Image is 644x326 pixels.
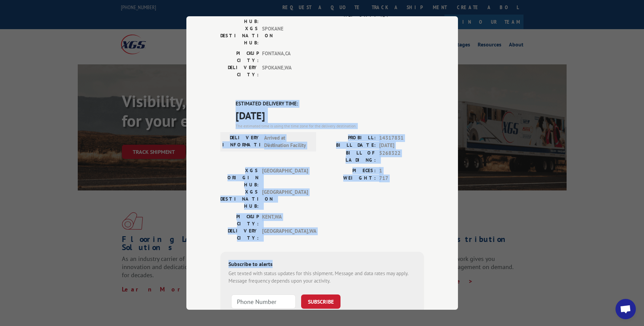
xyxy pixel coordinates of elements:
[228,270,416,285] div: Get texted with status updates for this shipment. Message and data rates may apply. Message frequ...
[262,188,308,210] span: [GEOGRAPHIC_DATA]
[262,227,308,242] span: [GEOGRAPHIC_DATA] , WA
[220,167,259,188] label: XGS ORIGIN HUB:
[262,213,308,227] span: KENT , WA
[379,167,424,175] span: 1
[322,134,376,142] label: PROBILL:
[379,134,424,142] span: 14317831
[322,149,376,164] label: BILL OF LADING:
[231,294,296,309] input: Phone Number
[262,50,308,64] span: FONTANA , CA
[379,175,424,182] span: 717
[262,25,308,46] span: SPOKANE
[322,167,376,175] label: PIECES:
[264,134,310,149] span: Arrived at Destination Facility
[379,142,424,149] span: [DATE]
[220,50,259,64] label: PICKUP CITY:
[220,188,259,210] label: XGS DESTINATION HUB:
[228,260,416,270] div: Subscribe to alerts
[220,64,259,78] label: DELIVERY CITY:
[379,149,424,164] span: 5268322
[615,299,636,319] div: Open chat
[236,108,424,123] span: [DATE]
[220,227,259,242] label: DELIVERY CITY:
[322,142,376,149] label: BILL DATE:
[301,294,341,309] button: SUBSCRIBE
[222,134,261,149] label: DELIVERY INFORMATION:
[236,123,424,129] div: The estimated time is using the time zone for the delivery destination.
[236,100,424,108] label: ESTIMATED DELIVERY TIME:
[220,213,259,227] label: PICKUP CITY:
[262,167,308,188] span: [GEOGRAPHIC_DATA]
[322,175,376,182] label: WEIGHT:
[262,64,308,78] span: SPOKANE , WA
[220,25,259,46] label: XGS DESTINATION HUB:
